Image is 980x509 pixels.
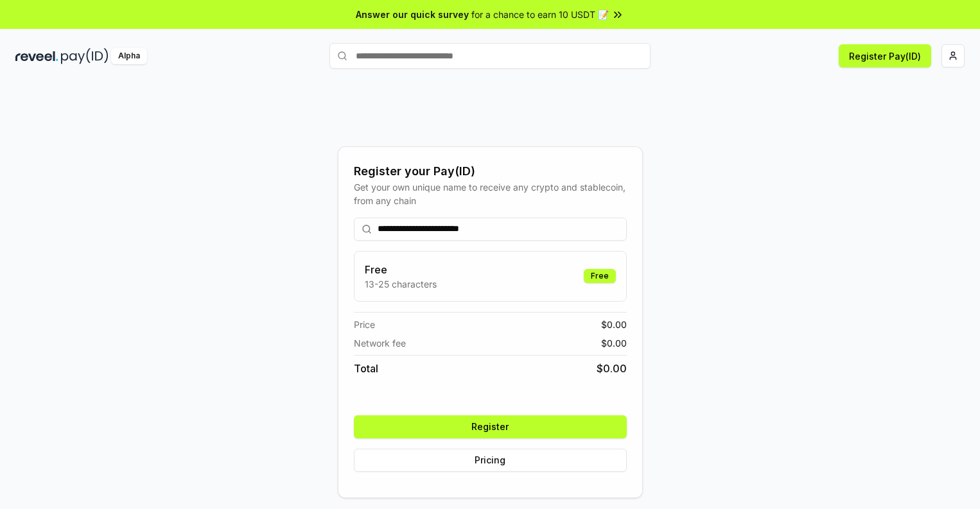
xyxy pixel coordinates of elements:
[354,449,627,472] button: Pricing
[354,180,627,207] div: Get your own unique name to receive any crypto and stablecoin, from any chain
[597,361,627,376] span: $ 0.00
[365,277,437,291] p: 13-25 characters
[601,318,627,331] span: $ 0.00
[354,162,627,180] div: Register your Pay(ID)
[354,318,375,331] span: Price
[354,415,627,438] button: Register
[354,361,378,376] span: Total
[601,336,627,350] span: $ 0.00
[584,269,616,283] div: Free
[354,336,406,350] span: Network fee
[839,44,931,67] button: Register Pay(ID)
[15,48,58,64] img: reveel_dark
[356,8,469,21] span: Answer our quick survey
[471,8,609,21] span: for a chance to earn 10 USDT 📝
[61,48,109,64] img: pay_id
[365,262,437,277] h3: Free
[111,48,147,64] div: Alpha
